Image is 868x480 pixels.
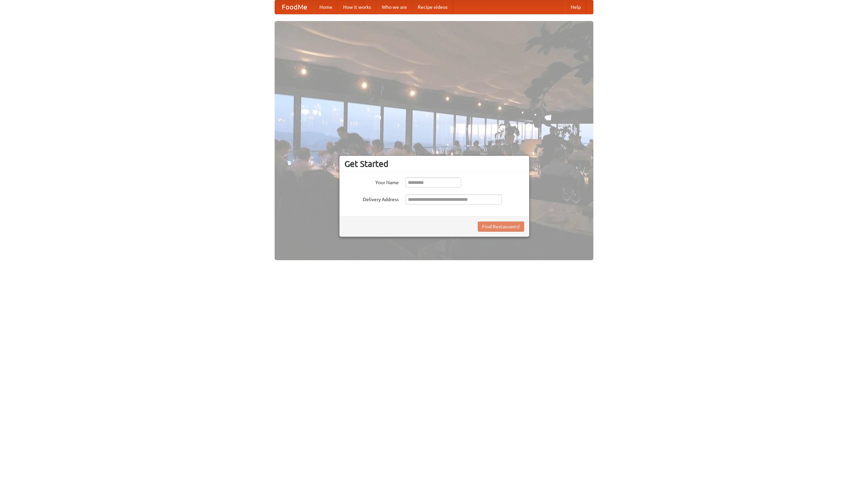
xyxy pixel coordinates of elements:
label: Your Name [344,177,399,186]
a: Help [565,0,586,14]
h3: Get Started [344,159,524,169]
a: Home [314,0,338,14]
label: Delivery Address [344,194,399,203]
button: Find Restaurants! [478,222,524,232]
a: Recipe videos [412,0,453,14]
a: How it works [338,0,376,14]
a: Who we are [376,0,412,14]
a: FoodMe [275,0,314,14]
